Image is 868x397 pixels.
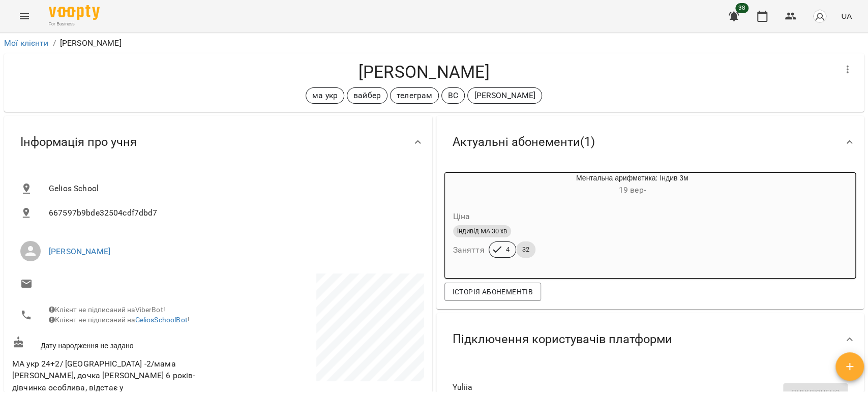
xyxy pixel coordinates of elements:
[49,21,100,27] span: For Business
[4,38,49,48] a: Мої клієнти
[12,62,835,82] h4: [PERSON_NAME]
[436,116,864,168] div: Актуальні абонементи(1)
[4,116,432,168] div: Інформація про учня
[4,37,864,49] nav: breadcrumb
[49,207,416,219] span: 667597b9bde32504cdf7dbd7
[353,89,381,102] p: вайбер
[347,87,387,104] div: вайбер
[60,37,122,49] p: [PERSON_NAME]
[12,4,37,28] button: Menu
[445,173,494,197] div: Ментальна арифметика: Індив 3м
[306,87,344,104] div: ма укр
[390,87,439,104] div: телеграм
[444,283,541,301] button: Історія абонементів
[453,331,672,347] span: Підключення користувачів платформи
[453,381,832,393] span: Yuliia
[735,3,749,13] span: 38
[436,313,864,365] div: Підключення користувачів платформи
[453,227,511,236] span: індивід МА 30 хв
[453,286,533,298] span: Історія абонементів
[453,209,470,224] h6: Ціна
[516,245,535,254] span: 32
[837,7,856,25] button: UA
[441,87,465,104] div: ВС
[49,306,165,314] span: Клієнт не підписаний на ViberBot!
[841,11,852,21] span: UA
[49,316,190,324] span: Клієнт не підписаний на !
[474,89,535,102] p: [PERSON_NAME]
[49,247,110,256] a: [PERSON_NAME]
[453,243,485,257] h6: Заняття
[135,316,188,324] a: GeliosSchoolBot
[49,182,416,195] span: Gelios School
[467,87,542,104] div: [PERSON_NAME]
[445,173,771,270] button: Ментальна арифметика: Індив 3м19 вер- Цінаіндивід МА 30 хвЗаняття432
[813,9,827,23] img: avatar_s.png
[494,173,771,197] div: Ментальна арифметика: Індив 3м
[53,37,56,49] li: /
[49,5,100,20] img: Voopty Logo
[312,89,338,102] p: ма укр
[453,134,595,150] span: Актуальні абонементи ( 1 )
[448,89,458,102] p: ВС
[10,334,218,353] div: Дату народження не задано
[619,185,646,195] span: 19 вер -
[500,245,516,254] span: 4
[20,134,137,150] span: Інформація про учня
[397,89,432,102] p: телеграм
